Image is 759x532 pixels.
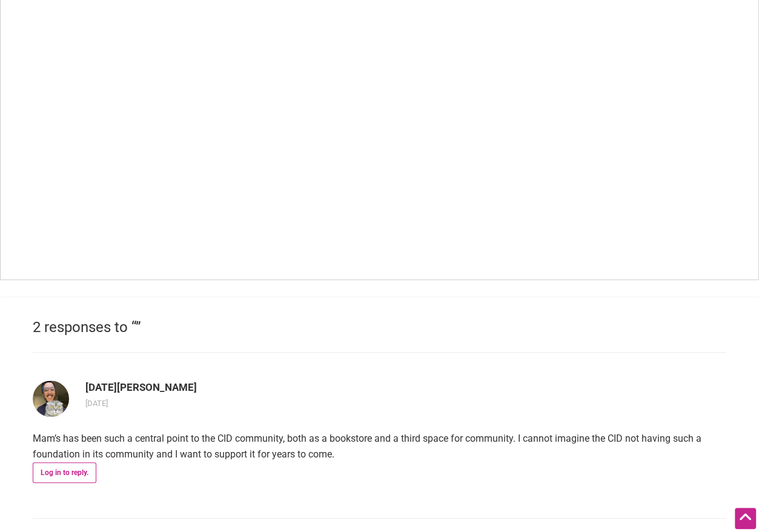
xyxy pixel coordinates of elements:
[85,399,108,408] a: [DATE]
[735,508,756,529] div: Scroll Back to Top
[85,381,197,393] b: [DATE][PERSON_NAME]
[85,399,108,408] time: August 8, 2025 @ 11:55 am
[33,318,726,338] h2: 2 responses to “”
[33,431,726,462] p: Mam’s has been such a central point to the CID community, both as a bookstore and a third space f...
[33,462,96,483] a: Log in to reply.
